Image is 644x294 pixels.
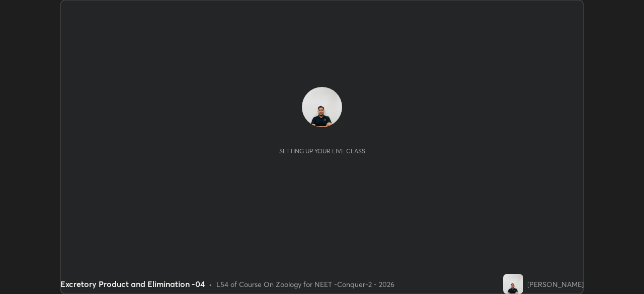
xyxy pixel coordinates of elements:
[279,147,365,155] div: Setting up your live class
[209,279,212,289] div: •
[302,87,342,127] img: bc45ff1babc54a88b3b2e133d9890c25.jpg
[503,274,523,294] img: bc45ff1babc54a88b3b2e133d9890c25.jpg
[216,279,394,289] div: L54 of Course On Zoology for NEET -Conquer-2 - 2026
[60,278,205,290] div: Excretory Product and Elimination -04
[527,279,584,289] div: [PERSON_NAME]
